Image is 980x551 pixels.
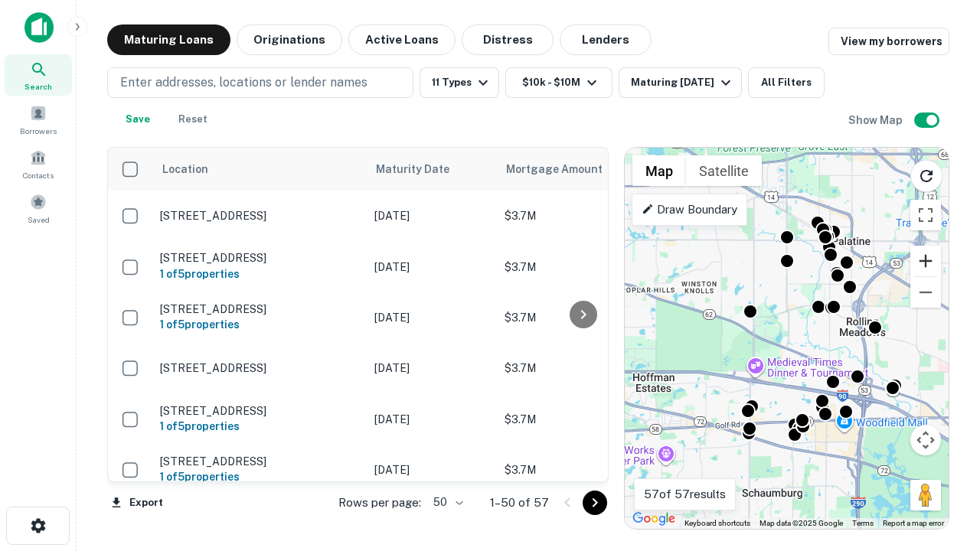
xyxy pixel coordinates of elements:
h6: 1 of 5 properties [160,316,359,333]
h6: Show Map [848,112,905,129]
span: Search [24,80,52,93]
button: Maturing Loans [107,24,230,55]
a: Report a map error [883,519,944,527]
th: Location [152,148,367,191]
th: Mortgage Amount [497,148,665,191]
p: [DATE] [374,360,489,377]
p: $3.7M [505,207,658,224]
div: Maturing [DATE] [631,73,735,92]
button: Export [107,491,167,514]
img: Google [629,509,679,529]
button: Lenders [560,24,652,55]
p: [STREET_ADDRESS] [160,455,359,468]
p: $3.7M [505,360,658,377]
iframe: Chat Widget [903,429,980,502]
p: [DATE] [374,309,489,326]
p: [STREET_ADDRESS] [160,302,359,316]
span: Borrowers [20,125,57,137]
button: Enter addresses, locations or lender names [107,67,413,98]
p: 57 of 57 results [644,485,726,504]
p: Enter addresses, locations or lender names [120,73,367,92]
span: Maturity Date [376,160,469,178]
h6: 1 of 5 properties [160,468,359,485]
span: Saved [28,214,50,226]
p: [STREET_ADDRESS] [160,251,359,265]
p: $3.7M [505,461,658,478]
button: 11 Types [420,67,499,98]
p: [DATE] [374,411,489,428]
button: Show satellite imagery [686,155,762,186]
div: 50 [427,491,465,514]
button: Map camera controls [910,425,941,455]
p: [DATE] [374,461,489,478]
span: Map data ©2025 Google [759,519,843,527]
button: Keyboard shortcuts [684,518,750,529]
button: Maturing [DATE] [619,67,742,98]
th: Maturity Date [367,148,497,191]
button: $10k - $10M [505,67,612,98]
p: $3.7M [505,411,658,428]
p: [STREET_ADDRESS] [160,209,359,223]
a: Saved [5,187,72,229]
p: Rows per page: [338,494,421,512]
button: Show street map [632,155,686,186]
button: Active Loans [348,24,456,55]
a: Borrowers [5,99,72,140]
a: Terms (opens in new tab) [852,519,874,527]
a: Contacts [5,143,72,184]
a: Open this area in Google Maps (opens a new window) [629,509,679,529]
p: [STREET_ADDRESS] [160,361,359,375]
a: Search [5,54,72,96]
a: View my borrowers [828,28,949,55]
p: $3.7M [505,259,658,275]
p: Draw Boundary [642,201,737,219]
img: capitalize-icon.png [24,12,54,43]
h6: 1 of 5 properties [160,418,359,435]
p: [DATE] [374,207,489,224]
span: Location [162,160,208,178]
button: All Filters [748,67,825,98]
h6: 1 of 5 properties [160,266,359,282]
p: [STREET_ADDRESS] [160,404,359,418]
div: 0 0 [625,148,949,529]
button: Go to next page [583,491,607,515]
span: Mortgage Amount [506,160,622,178]
button: Toggle fullscreen view [910,200,941,230]
span: Contacts [23,169,54,181]
button: Originations [237,24,342,55]
p: 1–50 of 57 [490,494,549,512]
button: Reload search area [910,160,942,192]
button: Zoom out [910,277,941,308]
p: $3.7M [505,309,658,326]
button: Reset [168,104,217,135]
button: Save your search to get updates of matches that match your search criteria. [113,104,162,135]
button: Zoom in [910,246,941,276]
button: Distress [462,24,554,55]
p: [DATE] [374,259,489,275]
